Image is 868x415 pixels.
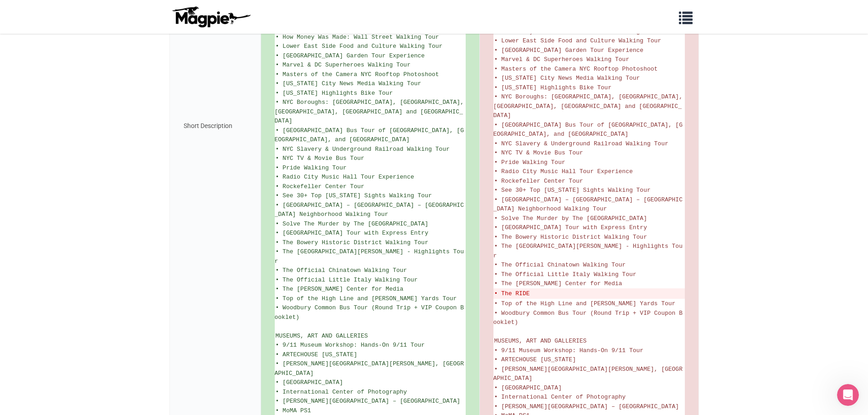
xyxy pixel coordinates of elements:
span: • NYC TV & Movie Bus Tour [276,155,365,162]
span: • See 30+ Top [US_STATE] Sights Walking Tour [494,187,651,194]
span: • Radio City Music Hall Tour Experience [494,168,633,175]
span: • The [GEOGRAPHIC_DATA][PERSON_NAME] - Highlights Tour [275,248,464,265]
span: • NYC TV & Movie Bus Tour [494,149,583,156]
img: logo-ab69f6fb50320c5b225c76a69d11143b.png [170,6,252,28]
span: • Pride Walking Tour [276,164,347,171]
span: • Marvel & DC Superheroes Walking Tour [276,61,411,68]
span: • Rockefeller Center Tour [276,183,365,190]
span: • Solve The Murder by The [GEOGRAPHIC_DATA] [494,215,647,222]
span: • The [GEOGRAPHIC_DATA][PERSON_NAME] - Highlights Tour [493,243,683,259]
span: • [GEOGRAPHIC_DATA] [494,384,562,391]
span: MUSEUMS, ART AND GALLERIES [276,333,368,339]
span: • 9/11 Museum Workshop: Hands-On 9/11 Tour [494,347,644,354]
span: • [GEOGRAPHIC_DATA] Tour with Express Entry [276,230,428,236]
span: • [GEOGRAPHIC_DATA] Garden Tour Experience [276,52,425,59]
span: MUSEUMS, ART AND GALLERIES [494,338,587,344]
span: • [US_STATE] Highlights Bike Tour [494,84,611,91]
span: • The Official Chinatown Walking Tour [276,267,407,274]
span: • [US_STATE] City News Media Walking Tour [276,80,421,87]
iframe: Intercom live chat [837,384,859,406]
span: • NYC Boroughs: [GEOGRAPHIC_DATA], [GEOGRAPHIC_DATA], [GEOGRAPHIC_DATA], [GEOGRAPHIC_DATA] and [G... [275,99,467,124]
del: • The RIDE [494,289,684,298]
span: • Solve The Murder by The [GEOGRAPHIC_DATA] [276,220,428,227]
span: • [GEOGRAPHIC_DATA] [276,379,343,386]
span: • [GEOGRAPHIC_DATA] – [GEOGRAPHIC_DATA] – [GEOGRAPHIC_DATA] Neighborhood Walking Tour [275,202,464,218]
span: • Marvel & DC Superheroes Walking Tour [494,56,629,63]
span: • Woodbury Common Bus Tour (Round Trip + VIP Coupon Booklet) [493,310,683,326]
span: • 9/11 Museum Workshop: Hands-On 9/11 Tour [276,342,425,348]
span: • International Center of Photography [276,389,407,395]
span: • Masters of the Camera NYC Rooftop Photoshoot [494,66,658,72]
span: • The Official Little Italy Walking Tour [276,277,418,283]
span: • The Bowery Historic District Walking Tour [276,239,428,246]
span: • ARTECHOUSE [US_STATE] [276,351,357,358]
span: • Lower East Side Food and Culture Walking Tour [276,43,443,50]
span: • How Money Was Made: Wall Street Walking Tour [494,28,658,35]
span: • Pride Walking Tour [494,159,565,166]
span: • NYC Slavery & Underground Railroad Walking Tour [276,146,450,153]
span: • MoMA PS1 [276,407,311,414]
span: • [GEOGRAPHIC_DATA] Garden Tour Experience [494,47,644,54]
span: • Masters of the Camera NYC Rooftop Photoshoot [276,71,439,78]
span: • ARTECHOUSE [US_STATE] [494,356,576,363]
span: • [GEOGRAPHIC_DATA] Bus Tour of [GEOGRAPHIC_DATA], [GEOGRAPHIC_DATA], and [GEOGRAPHIC_DATA] [275,127,464,143]
span: • [PERSON_NAME][GEOGRAPHIC_DATA][PERSON_NAME], [GEOGRAPHIC_DATA] [493,366,683,382]
span: • NYC Boroughs: [GEOGRAPHIC_DATA], [GEOGRAPHIC_DATA], [GEOGRAPHIC_DATA], [GEOGRAPHIC_DATA] and [G... [493,93,686,119]
span: • The Bowery Historic District Walking Tour [494,234,647,241]
span: • [PERSON_NAME][GEOGRAPHIC_DATA] – [GEOGRAPHIC_DATA] [276,398,461,405]
span: • [US_STATE] City News Media Walking Tour [494,75,640,82]
span: • [GEOGRAPHIC_DATA] – [GEOGRAPHIC_DATA] – [GEOGRAPHIC_DATA] Neighborhood Walking Tour [493,196,683,213]
span: • The [PERSON_NAME] Center for Media [276,286,404,292]
span: • International Center of Photography [494,394,626,400]
span: • Radio City Music Hall Tour Experience [276,174,414,180]
span: • [PERSON_NAME][GEOGRAPHIC_DATA][PERSON_NAME], [GEOGRAPHIC_DATA] [275,360,464,377]
span: • Rockefeller Center Tour [494,178,583,184]
span: • How Money Was Made: Wall Street Walking Tour [276,34,439,41]
span: • The Official Little Italy Walking Tour [494,271,637,278]
span: • Woodbury Common Bus Tour (Round Trip + VIP Coupon Booklet) [275,304,464,321]
span: • Top of the High Line and [PERSON_NAME] Yards Tour [276,295,457,302]
span: • [PERSON_NAME][GEOGRAPHIC_DATA] – [GEOGRAPHIC_DATA] [494,403,679,410]
span: • Lower East Side Food and Culture Walking Tour [494,37,662,44]
span: • [GEOGRAPHIC_DATA] Bus Tour of [GEOGRAPHIC_DATA], [GEOGRAPHIC_DATA], and [GEOGRAPHIC_DATA] [493,122,683,138]
span: • Top of the High Line and [PERSON_NAME] Yards Tour [494,300,676,307]
span: • The Official Chinatown Walking Tour [494,261,626,268]
span: • [US_STATE] Highlights Bike Tour [276,90,393,97]
span: • The [PERSON_NAME] Center for Media [494,280,622,287]
span: • See 30+ Top [US_STATE] Sights Walking Tour [276,192,432,199]
span: • NYC Slavery & Underground Railroad Walking Tour [494,140,668,147]
span: • [GEOGRAPHIC_DATA] Tour with Express Entry [494,224,647,231]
